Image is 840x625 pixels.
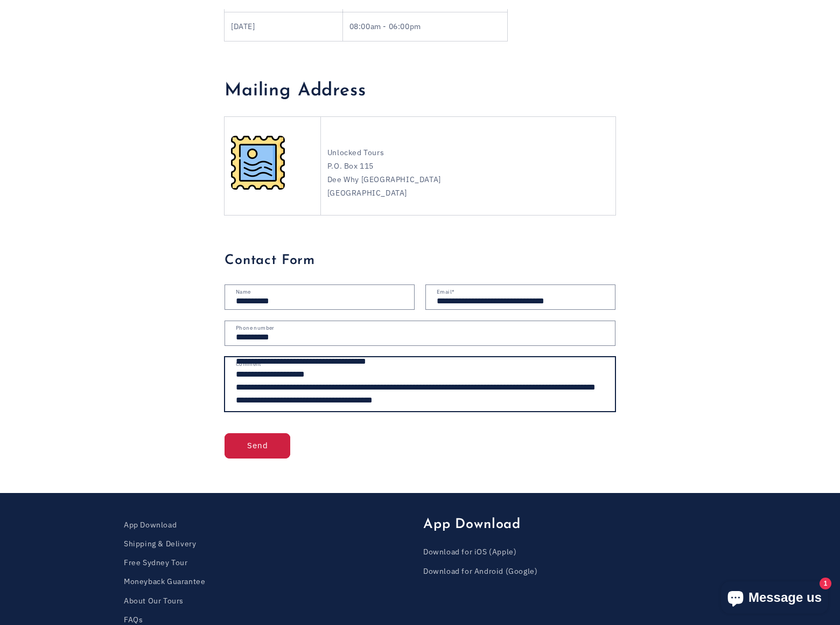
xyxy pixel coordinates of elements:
[718,581,831,616] inbox-online-store-chat: Shopify online store chat
[225,253,615,269] h3: Contact Form
[124,553,188,572] a: Free Sydney Tour
[124,518,177,534] a: App Download
[327,188,407,198] span: [GEOGRAPHIC_DATA]
[349,22,421,31] span: 08:00am - 06:00pm
[423,517,716,533] h2: App Download
[423,545,516,561] a: Download for iOS (Apple)
[124,534,196,553] a: Shipping & Delivery
[327,175,441,184] span: Dee Why [GEOGRAPHIC_DATA]
[327,161,374,171] span: P.O. Box 115
[124,572,205,591] a: Moneyback Guarantee
[225,80,615,102] h2: Mailing Address
[225,433,290,459] button: Send
[423,562,537,581] a: Download for Android (Google)
[327,148,384,157] span: Unlocked Tours
[225,12,342,41] td: [DATE]
[124,592,184,610] a: About Our Tours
